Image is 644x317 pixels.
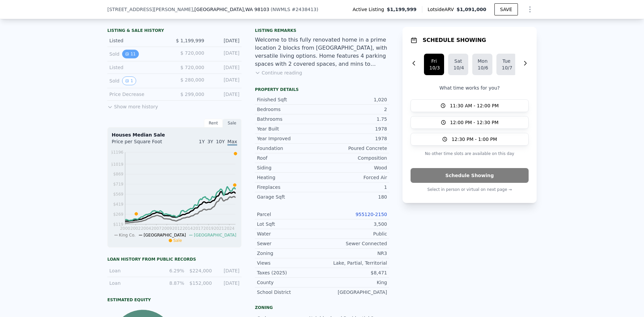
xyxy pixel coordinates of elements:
div: Listing remarks [255,28,389,33]
div: Listed [109,37,169,44]
div: Rent [204,119,223,127]
span: 12:30 PM - 1:00 PM [451,136,497,143]
tspan: $1196 [111,150,123,155]
span: $ 1,199,999 [176,38,204,43]
span: NWMLS [272,7,290,12]
div: [DATE] [216,267,239,274]
div: Loan [109,280,157,286]
span: 3Y [207,139,213,144]
span: Active Listing [353,6,387,13]
div: Finished Sqft [257,96,322,103]
div: Sat [453,58,463,64]
div: NR3 [322,250,387,257]
span: 12:00 PM - 12:30 PM [450,119,499,126]
div: Listed [109,64,169,71]
tspan: $119 [113,222,123,227]
div: Sale [223,119,241,127]
div: Price Decrease [109,91,169,98]
span: 11:30 AM - 12:00 PM [450,102,499,109]
div: Public [322,230,387,237]
div: Lot Sqft [257,221,322,227]
div: Garage Sqft [257,194,322,200]
button: Show more history [107,101,158,110]
div: King [322,279,387,286]
tspan: $719 [113,182,123,187]
div: LISTING & SALE HISTORY [107,28,241,35]
span: $1,091,000 [457,7,486,12]
tspan: 2021 [214,226,224,231]
div: Parcel [257,211,322,218]
tspan: 2009 [162,226,172,231]
tspan: 2024 [224,226,235,231]
span: [GEOGRAPHIC_DATA] [144,233,186,237]
button: View historical data [122,76,136,85]
div: 10/3 [429,64,439,71]
tspan: 2002 [130,226,141,231]
span: King Co. [119,233,136,237]
span: [GEOGRAPHIC_DATA] [194,233,236,237]
button: Tue10/7 [496,54,517,75]
div: 10/6 [478,64,487,71]
span: Sale [173,238,182,243]
span: 1Y [199,139,205,144]
div: Welcome to this fully renovated home in a prime location 2 blocks from [GEOGRAPHIC_DATA], with ve... [255,36,389,68]
p: What time works for you? [411,85,529,91]
div: $152,000 [188,280,212,286]
button: Schedule Showing [411,168,529,183]
tspan: $269 [113,212,123,217]
div: Forced Air [322,174,387,181]
div: Bathrooms [257,116,322,122]
tspan: 2007 [151,226,162,231]
tspan: 2000 [120,226,130,231]
div: [DATE] [210,64,239,71]
tspan: $569 [113,192,123,197]
button: SAVE [494,3,518,15]
div: $8,471 [322,269,387,276]
span: # 2438413 [291,7,316,12]
div: Lake, Partial, Territorial [322,260,387,266]
div: Year Built [257,125,322,132]
p: No other time slots are available on this day [411,150,529,158]
button: View historical data [122,50,139,58]
div: 1978 [322,135,387,142]
div: Zoning [255,305,389,310]
div: $224,000 [188,267,212,274]
div: Water [257,230,322,237]
div: [DATE] [210,37,239,44]
div: 10/4 [453,64,463,71]
button: 12:00 PM - 12:30 PM [411,116,529,129]
span: [STREET_ADDRESS][PERSON_NAME] [107,6,193,13]
div: Sold [109,76,169,85]
span: 10Y [216,139,225,144]
tspan: $419 [113,202,123,207]
div: [DATE] [216,280,239,286]
tspan: $1019 [111,162,123,167]
tspan: 2017 [193,226,203,231]
div: Composition [322,155,387,161]
span: Lotside ARV [428,6,457,13]
span: $ 720,000 [180,65,204,70]
span: , [GEOGRAPHIC_DATA] [193,6,269,13]
div: Year Improved [257,135,322,142]
div: [DATE] [210,91,239,98]
div: Fireplaces [257,184,322,191]
button: 11:30 AM - 12:00 PM [411,99,529,112]
div: 1 [322,184,387,191]
div: ( ) [271,6,318,13]
div: Loan history from public records [107,257,241,262]
div: 180 [322,194,387,200]
div: [DATE] [210,76,239,85]
div: Foundation [257,145,322,152]
button: Show Options [523,3,537,16]
button: Fri10/3 [424,54,444,75]
button: Sat10/4 [448,54,468,75]
div: [DATE] [210,50,239,58]
button: 12:30 PM - 1:00 PM [411,133,529,146]
div: Sewer Connected [322,240,387,247]
div: 8.87% [161,280,184,286]
div: Estimated Equity [107,297,241,303]
tspan: 2012 [172,226,182,231]
a: 955120-2150 [356,212,387,217]
div: Heating [257,174,322,181]
div: 10/7 [502,64,511,71]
